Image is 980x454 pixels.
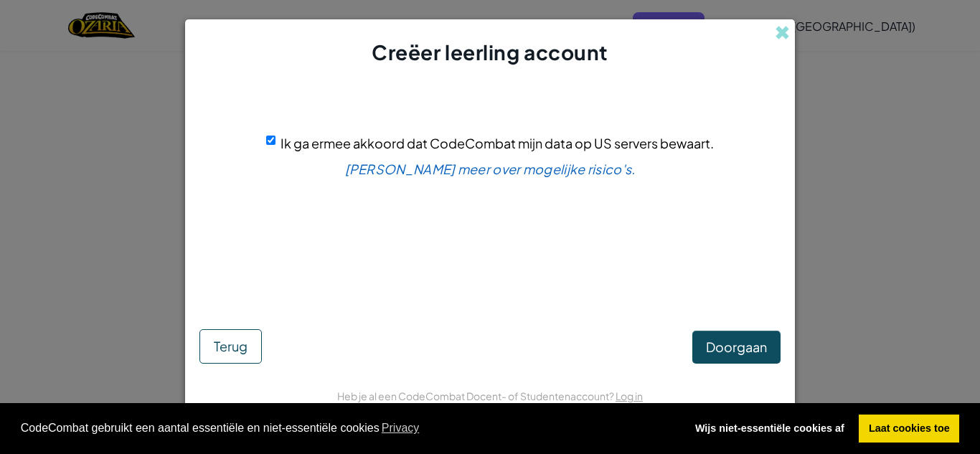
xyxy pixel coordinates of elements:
[859,415,959,443] a: allow cookies
[616,389,643,402] a: Log in
[692,331,781,364] button: Doorgaan
[214,338,248,354] span: Terug
[380,417,422,439] a: learn more about cookies
[706,339,767,355] span: Doorgaan
[345,161,636,177] a: [PERSON_NAME] meer over mogelijke risico's.
[21,417,674,439] span: CodeCombat gebruikt een aantal essentiële en niet-essentiële cookies
[199,329,262,364] button: Terug
[685,415,854,443] a: deny cookies
[281,135,714,151] span: Ik ga ermee akkoord dat CodeCombat mijn data op US servers bewaart.
[266,136,275,145] input: Ik ga ermee akkoord dat CodeCombat mijn data op US servers bewaart.
[337,389,616,402] span: Heb je al een CodeCombat Docent- of Studentenaccount?
[364,230,617,244] p: Als je het niet zeker weet, vraag het dan aan je leraar.
[372,39,608,65] span: Creëer leerling account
